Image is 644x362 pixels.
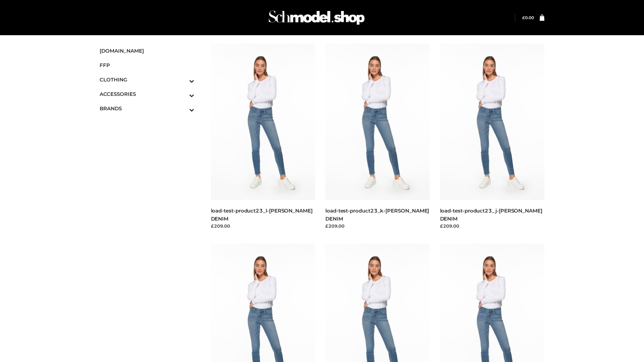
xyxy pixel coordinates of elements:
span: CLOTHING [100,76,194,83]
button: Toggle Submenu [171,72,194,87]
span: [DOMAIN_NAME] [100,47,194,55]
button: Toggle Submenu [171,101,194,116]
div: £209.00 [325,223,430,229]
span: ACCESSORIES [100,90,194,98]
a: BRANDSToggle Submenu [100,101,194,116]
a: £0.00 [522,15,534,20]
a: load-test-product23_j-[PERSON_NAME] DENIM [440,207,542,222]
a: CLOTHINGToggle Submenu [100,72,194,87]
bdi: 0.00 [522,15,534,20]
div: £209.00 [211,223,316,229]
a: load-test-product23_l-[PERSON_NAME] DENIM [211,207,313,222]
span: £ [522,15,525,20]
div: £209.00 [440,223,545,229]
a: [DOMAIN_NAME] [100,44,194,58]
a: FFP [100,58,194,72]
button: Toggle Submenu [171,87,194,101]
img: Schmodel Admin 964 [266,4,367,31]
span: FFP [100,61,194,69]
span: BRANDS [100,105,194,112]
a: ACCESSORIESToggle Submenu [100,87,194,101]
a: load-test-product23_k-[PERSON_NAME] DENIM [325,207,429,222]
